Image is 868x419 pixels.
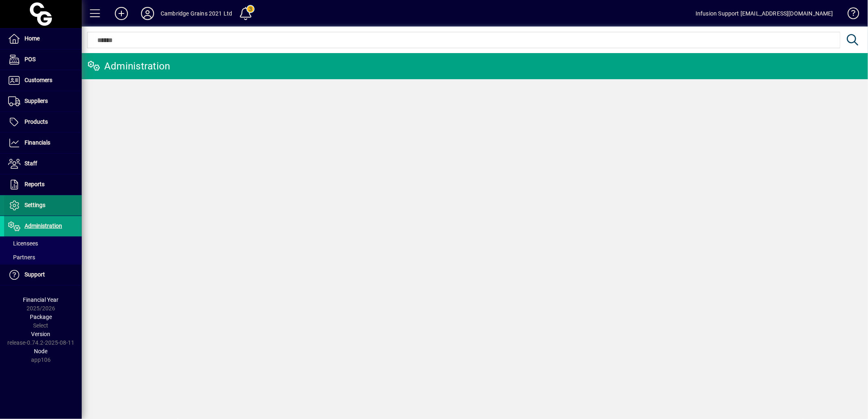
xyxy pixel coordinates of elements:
a: Suppliers [4,91,82,111]
a: Financials [4,133,82,153]
div: Infusion Support [EMAIL_ADDRESS][DOMAIN_NAME] [696,7,833,20]
span: Licensees [8,240,38,247]
span: Financials [25,139,50,146]
a: Partners [4,250,82,264]
a: Reports [4,174,82,195]
a: Products [4,112,82,132]
a: Licensees [4,236,82,250]
span: Version [31,331,51,337]
span: Settings [25,202,45,208]
span: Package [30,314,52,320]
div: Cambridge Grains 2021 Ltd [161,7,232,20]
button: Add [108,6,134,21]
span: Home [25,35,40,42]
span: Staff [25,160,37,167]
div: Administration [88,60,170,73]
span: Support [25,271,45,278]
a: Settings [4,195,82,216]
span: Suppliers [25,98,48,104]
span: Node [34,348,48,354]
a: Staff [4,154,82,174]
button: Profile [134,6,161,21]
span: Customers [25,77,52,83]
a: Knowledge Base [841,2,858,28]
span: Reports [25,181,45,187]
span: Partners [8,254,35,261]
span: Administration [25,223,62,229]
span: POS [25,56,36,62]
a: Customers [4,70,82,91]
span: Financial Year [23,296,59,303]
a: POS [4,49,82,70]
span: Products [25,118,48,125]
a: Home [4,29,82,49]
a: Support [4,265,82,285]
